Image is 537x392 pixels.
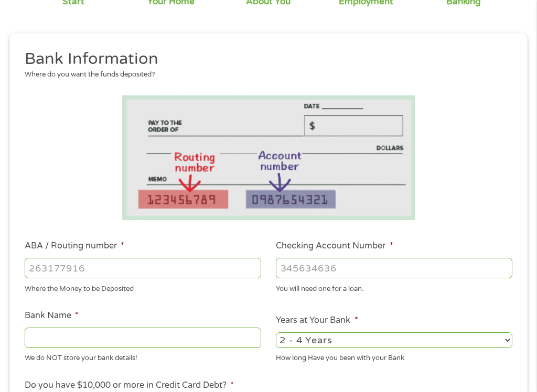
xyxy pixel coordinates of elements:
div: Where do you want the funds deposited? [25,70,505,81]
label: Do you have $10,000 or more in Credit Card Debt? [25,380,234,391]
label: Bank Name [25,311,79,322]
label: ABA / Routing number [25,241,124,252]
h2: Bank Information [25,49,505,70]
div: We do NOT store your bank details! [25,350,261,364]
input: 345634636 [276,258,512,278]
label: Checking Account Number [276,241,393,252]
input: 263177916 [25,258,261,278]
label: Years at Your Bank [276,315,358,326]
div: You will need one for a loan. [276,280,512,295]
div: How long Have you been with your Bank [276,350,512,364]
div: Where the Money to be Deposited [25,280,261,295]
img: Routing number location [122,96,415,221]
